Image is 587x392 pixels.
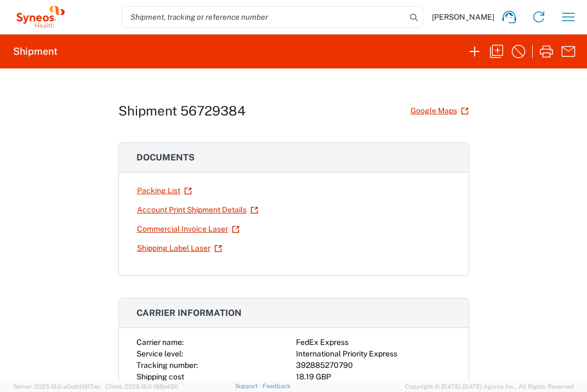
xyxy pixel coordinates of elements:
span: Service level: [136,349,183,358]
span: Client: 2025.18.0-198a450 [105,383,178,390]
div: FedEx Express [296,337,451,348]
a: Account Print Shipment Details [136,200,259,220]
span: Documents [136,152,195,163]
span: Carrier name: [136,338,184,347]
h2: Shipment [13,45,58,58]
span: Carrier information [136,308,242,318]
div: International Priority Express [296,348,451,360]
a: Support [235,383,263,389]
a: Commercial Invoice Laser [136,220,240,239]
span: [PERSON_NAME] [432,12,494,22]
a: Google Maps [410,101,469,120]
div: 392885270790 [296,360,451,371]
input: Shipment, tracking or reference number [122,7,406,27]
a: Shipping Label Laser [136,239,223,258]
span: Tracking number: [136,361,198,370]
a: Feedback [263,383,290,389]
h1: Shipment 56729384 [118,103,246,119]
div: 18.19 GBP [296,371,451,383]
span: Server: 2025.18.0-a0edd1917ac [13,383,100,390]
span: Copyright © [DATE]-[DATE] Agistix Inc., All Rights Reserved [405,382,574,391]
a: Packing List [136,181,192,200]
span: Shipping cost [136,372,184,381]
